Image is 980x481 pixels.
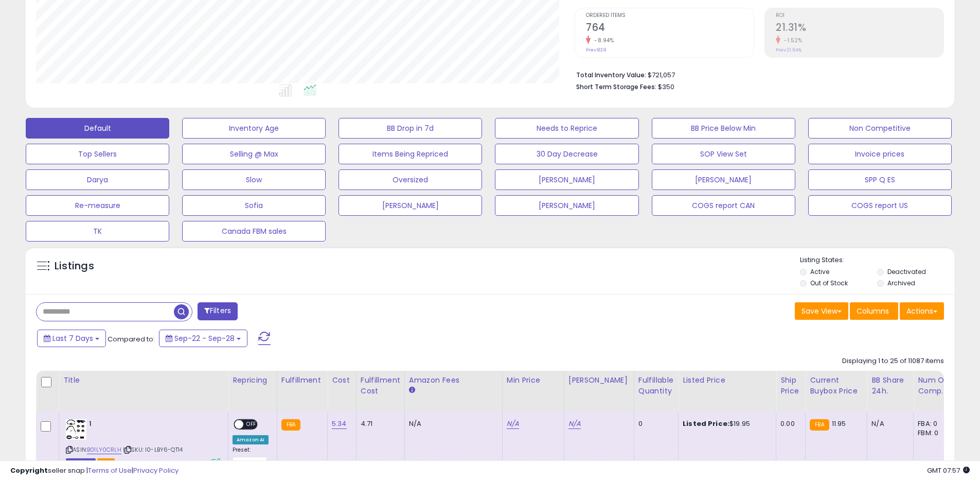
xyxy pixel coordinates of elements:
span: OFF [243,420,260,429]
button: Default [26,118,169,139]
b: 1 [89,419,214,432]
button: BB Price Below Min [652,118,795,139]
span: $350 [658,82,674,92]
h5: Listings [55,259,94,273]
small: Amazon Fees. [409,386,415,395]
button: Needs to Reprice [495,118,638,139]
button: Sep-22 - Sep-28 [159,330,247,347]
strong: Copyright [10,466,48,475]
div: 4.71 [361,419,397,428]
a: Terms of Use [88,466,132,475]
div: 0.00 [780,419,797,428]
span: Ordered Items [586,13,754,19]
div: Fulfillment Cost [361,375,400,397]
div: 0 [638,419,670,428]
button: Sofia [182,195,326,216]
label: Archived [887,279,915,287]
button: Inventory Age [182,118,326,139]
a: 5.34 [332,419,347,429]
button: COGS report CAN [652,195,795,216]
a: B01LY0CRLH [87,445,121,454]
button: TK [26,221,169,242]
li: $721,057 [576,68,936,80]
small: Prev: 839 [586,47,607,53]
button: COGS report US [808,195,952,216]
button: Selling @ Max [182,144,326,164]
div: Cost [332,375,352,386]
div: Min Price [507,375,560,386]
div: Amazon AI [233,435,269,444]
div: Repricing [233,375,273,386]
div: N/A [409,419,494,428]
b: Short Term Storage Fees: [576,82,656,91]
h2: 764 [586,22,754,36]
label: Deactivated [887,267,926,276]
span: 2025-10-6 07:57 GMT [927,466,970,475]
button: Columns [850,302,898,320]
button: Invoice prices [808,144,952,164]
button: Oversized [338,169,482,190]
small: FBA [281,419,300,431]
div: Ship Price [780,375,801,397]
button: [PERSON_NAME] [338,195,482,216]
div: $19.95 [683,419,768,428]
button: [PERSON_NAME] [495,169,638,190]
span: 11.95 [832,419,846,428]
span: Compared to: [108,334,155,344]
div: Listed Price [683,375,772,386]
div: Fulfillment [281,375,323,386]
label: Active [810,267,829,276]
button: Canada FBM sales [182,221,326,242]
div: Preset: [233,446,269,470]
div: [PERSON_NAME] [568,375,630,386]
h2: 21.31% [776,22,943,36]
div: Current Buybox Price [810,375,863,397]
button: Top Sellers [26,144,169,164]
label: Out of Stock [810,279,848,287]
button: 30 Day Decrease [495,144,638,164]
button: Filters [198,302,238,320]
button: [PERSON_NAME] [495,195,638,216]
b: Total Inventory Value: [576,71,646,79]
p: Listing States: [800,255,954,265]
button: [PERSON_NAME] [652,169,795,190]
button: Darya [26,169,169,190]
span: Sep-22 - Sep-28 [174,333,235,343]
a: N/A [507,419,519,429]
img: 51fCBg5VQCL._SL40_.jpg [66,419,86,440]
button: Slow [182,169,326,190]
a: Privacy Policy [133,466,179,475]
div: FBM: 0 [918,428,952,438]
button: Items Being Repriced [338,144,482,164]
div: Title [63,375,224,386]
button: SOP View Set [652,144,795,164]
b: Listed Price: [683,419,729,428]
button: Actions [900,302,944,320]
div: seller snap | | [10,466,179,476]
button: Re-measure [26,195,169,216]
small: -8.94% [591,37,614,44]
button: Last 7 Days [37,330,106,347]
small: FBA [810,419,829,431]
div: N/A [871,419,905,428]
span: | SKU: I0-LBY6-QT14 [123,445,183,454]
button: Non Competitive [808,118,952,139]
div: Amazon Fees [409,375,498,386]
div: BB Share 24h. [871,375,909,397]
button: Save View [795,302,848,320]
div: ASIN: [66,419,220,466]
small: -1.52% [780,37,802,44]
div: Num of Comp. [918,375,955,397]
div: Displaying 1 to 25 of 11087 items [842,356,944,366]
a: N/A [568,419,581,429]
span: Last 7 Days [52,333,93,343]
span: Columns [857,306,889,316]
span: ROI [776,13,943,19]
button: BB Drop in 7d [338,118,482,139]
div: Fulfillable Quantity [638,375,674,397]
button: SPP Q ES [808,169,952,190]
small: Prev: 21.64% [776,47,801,53]
div: FBA: 0 [918,419,952,428]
